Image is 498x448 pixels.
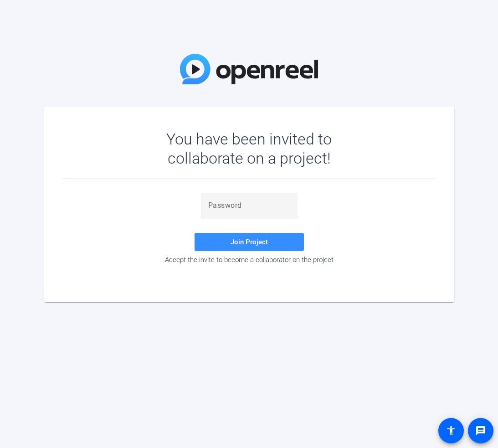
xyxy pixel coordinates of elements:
img: OpenReel Logo [180,54,318,84]
input: Password [208,200,290,211]
mat-icon: message [475,425,486,436]
div: Accept the invite to become a collaborator on the project [62,256,436,264]
div: You have been invited to collaborate on a project! [140,129,358,168]
span: Join Project [231,238,268,246]
button: Join Project [195,233,304,251]
mat-icon: accessibility [446,425,457,436]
